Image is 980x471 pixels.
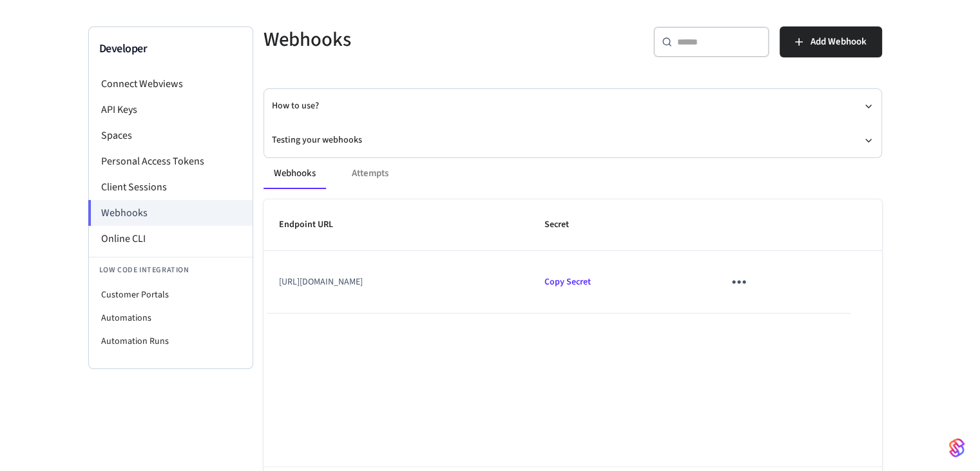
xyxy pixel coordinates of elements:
[89,257,253,283] li: Low Code Integration
[89,71,253,97] li: Connect Webviews
[811,34,867,50] span: Add Webhook
[89,148,253,174] li: Personal Access Tokens
[264,26,565,53] h5: Webhooks
[544,215,586,235] span: Secret
[89,123,253,148] li: Spaces
[264,251,530,313] td: [URL][DOMAIN_NAME]
[264,199,882,314] table: sticky table
[88,200,253,226] li: Webhooks
[89,306,253,330] li: Automations
[264,158,326,189] button: Webhooks
[89,174,253,200] li: Client Sessions
[544,276,591,288] span: Copied!
[272,123,874,157] button: Testing your webhooks
[89,283,253,306] li: Customer Portals
[949,437,965,458] img: SeamLogoGradient.69752ec5.svg
[279,215,350,235] span: Endpoint URL
[89,330,253,353] li: Automation Runs
[89,226,253,252] li: Online CLI
[99,40,242,58] h3: Developer
[264,158,882,189] div: ant example
[272,89,874,123] button: How to use?
[780,26,882,57] button: Add Webhook
[89,97,253,123] li: API Keys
